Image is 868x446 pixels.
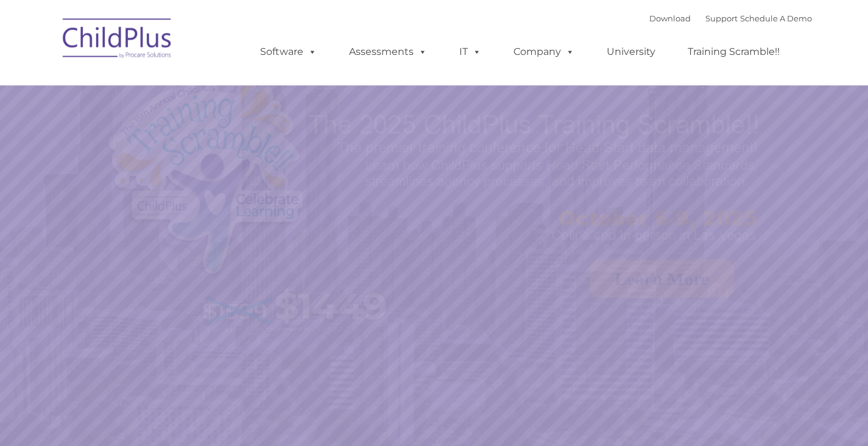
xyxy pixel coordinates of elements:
[337,40,439,64] a: Assessments
[740,13,812,23] a: Schedule A Demo
[676,40,792,64] a: Training Scramble!!
[649,13,812,23] font: |
[590,259,734,298] a: Learn More
[248,40,329,64] a: Software
[57,10,178,71] img: ChildPlus by Procare Solutions
[649,13,691,23] a: Download
[501,40,587,64] a: Company
[705,13,738,23] a: Support
[595,40,668,64] a: University
[447,40,493,64] a: IT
